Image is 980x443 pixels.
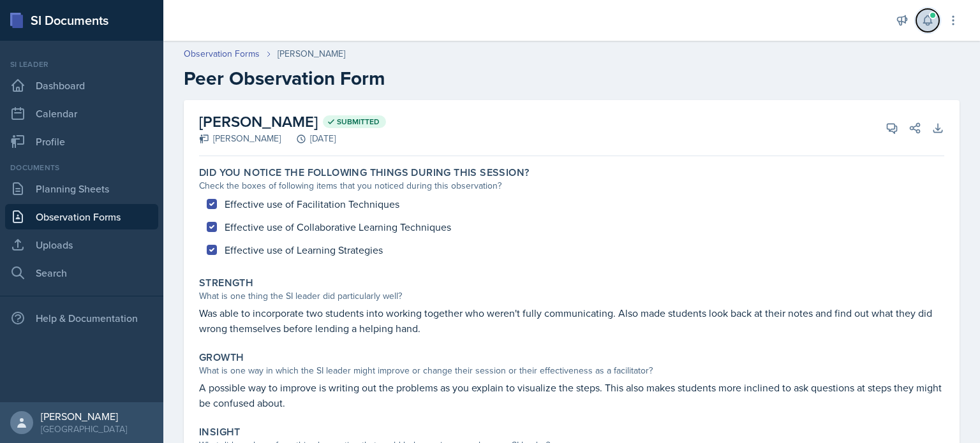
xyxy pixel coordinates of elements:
a: Planning Sheets [5,176,158,201]
label: Did you notice the following things during this session? [199,166,529,179]
label: Strength [199,277,253,289]
h2: [PERSON_NAME] [199,110,386,133]
label: Growth [199,351,244,364]
div: What is one way in which the SI leader might improve or change their session or their effectivene... [199,364,944,377]
p: Was able to incorporate two students into working together who weren't fully communicating. Also ... [199,305,944,336]
div: Si leader [5,59,158,70]
a: Uploads [5,232,158,258]
a: Profile [5,129,158,154]
a: Calendar [5,101,158,126]
div: Help & Documentation [5,305,158,331]
div: [DATE] [281,132,336,145]
a: Observation Forms [5,204,158,229]
a: Observation Forms [184,47,260,61]
label: Insight [199,426,241,439]
div: [PERSON_NAME] [41,410,127,423]
div: [PERSON_NAME] [278,47,345,61]
p: A possible way to improve is writing out the problems as you explain to visualize the steps. This... [199,380,944,410]
div: [PERSON_NAME] [199,132,281,145]
div: What is one thing the SI leader did particularly well? [199,289,944,303]
a: Search [5,260,158,286]
div: Check the boxes of following items that you noticed during this observation? [199,179,944,192]
a: Dashboard [5,73,158,98]
span: Submitted [337,117,380,127]
div: [GEOGRAPHIC_DATA] [41,423,127,435]
div: Documents [5,162,158,173]
h2: Peer Observation Form [184,67,960,90]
